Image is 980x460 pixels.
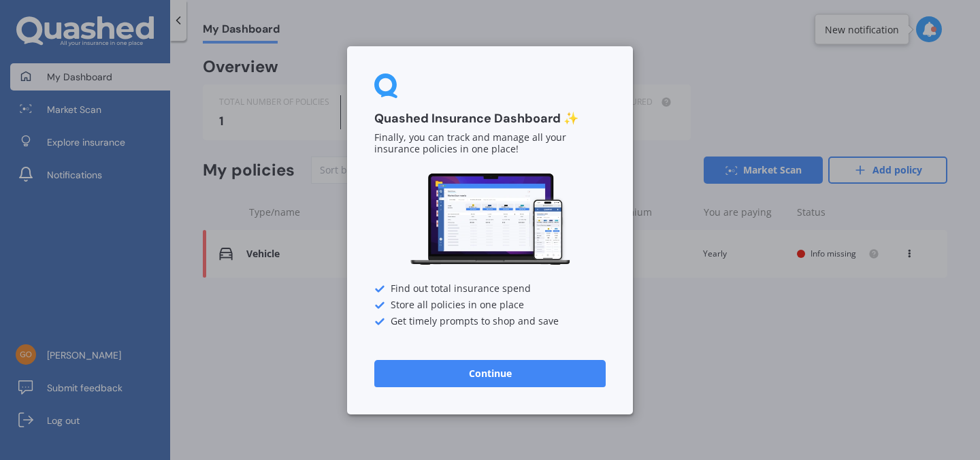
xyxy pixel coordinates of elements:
h3: Quashed Insurance Dashboard ✨ [374,111,606,127]
p: Finally, you can track and manage all your insurance policies in one place! [374,132,606,155]
div: Get timely prompts to shop and save [374,316,606,327]
button: Continue [374,359,606,387]
img: Dashboard [408,171,572,267]
div: Find out total insurance spend [374,283,606,294]
div: Store all policies in one place [374,299,606,310]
